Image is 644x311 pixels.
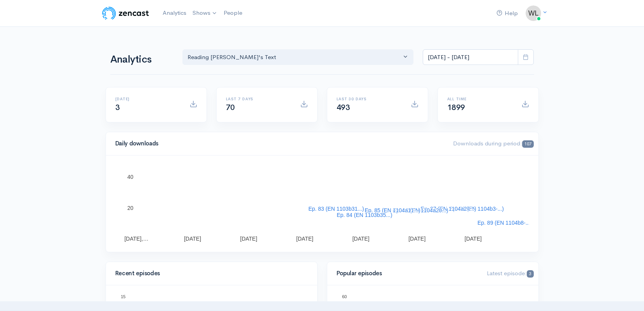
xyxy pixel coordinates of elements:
[189,5,220,22] a: Shows
[337,103,350,112] span: 493
[447,97,512,101] h6: All time
[115,97,180,101] h6: [DATE]
[121,294,125,299] text: 15
[352,236,369,242] text: [DATE]
[526,5,541,21] img: ...
[392,207,448,213] text: Ep. 86 (EN 1104a20...)
[184,236,201,242] text: [DATE]
[182,49,414,65] button: Reading Aristotle's Text
[449,206,503,212] text: Ep. 88 (EN 1104b3-...)
[115,140,444,147] h4: Daily downloads
[423,49,518,65] input: analytics date range selector
[447,103,465,112] span: 1899
[226,103,235,112] span: 70
[115,103,120,112] span: 3
[127,205,134,211] text: 20
[453,140,533,147] span: Downloads during period:
[527,270,533,278] span: 3
[115,165,529,243] svg: A chart.
[220,5,245,21] a: People
[337,270,478,277] h4: Popular episodes
[127,174,134,180] text: 40
[124,236,148,242] text: [DATE],…
[365,207,420,213] text: Ep. 85 (EN 1104a11...)
[464,236,481,242] text: [DATE]
[187,53,402,62] div: Reading [PERSON_NAME]'s Text
[226,97,291,101] h6: Last 7 days
[101,5,150,21] img: ZenCast Logo
[308,206,364,212] text: Ep. 83 (EN 1103b31...)
[522,140,533,148] span: 107
[487,269,533,277] span: Latest episode:
[342,294,347,299] text: 60
[110,54,173,65] h1: Analytics
[493,5,521,22] a: Help
[296,236,313,242] text: [DATE]
[160,5,189,21] a: Analytics
[337,97,401,101] h6: Last 30 days
[337,212,392,218] text: Ep. 84 (EN 1103b35...)
[115,270,303,277] h4: Recent episodes
[420,206,476,212] text: Ep. 87 (EN 1104a27...)
[408,236,425,242] text: [DATE]
[240,236,257,242] text: [DATE]
[477,220,531,226] text: Ep. 89 (EN 1104b8-...)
